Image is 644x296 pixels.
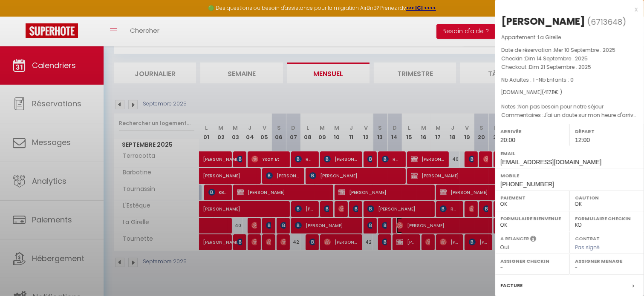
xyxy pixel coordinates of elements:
[538,34,561,41] span: La Girelle
[501,63,638,71] p: Checkout :
[500,159,601,165] span: [EMAIL_ADDRESS][DOMAIN_NAME]
[575,194,638,202] label: Caution
[542,88,562,96] span: ( € )
[500,149,638,158] label: Email
[500,171,638,180] label: Mobile
[501,88,638,97] div: [DOMAIN_NAME]
[575,257,638,265] label: Assigner Menage
[575,244,600,251] span: Pas signé
[500,257,564,265] label: Assigner Checkin
[575,235,600,241] label: Contrat
[587,16,626,28] span: ( )
[501,46,638,54] p: Date de réservation :
[575,127,638,136] label: Départ
[544,88,554,96] span: 417.11
[501,14,585,28] div: [PERSON_NAME]
[530,235,536,245] i: Sélectionner OUI si vous souhaiter envoyer les séquences de messages post-checkout
[591,17,622,27] span: 6713648
[500,137,515,143] span: 20:00
[501,102,638,111] p: Notes :
[500,194,564,202] label: Paiement
[501,76,574,83] span: Nb Adultes : 1 -
[500,235,529,242] label: A relancer
[575,137,590,143] span: 12:00
[525,55,588,62] span: Dim 14 Septembre . 2025
[575,214,638,223] label: Formulaire Checkin
[501,54,638,63] p: Checkin :
[501,111,638,120] p: Commentaires :
[501,33,638,42] p: Appartement :
[500,181,554,188] span: [PHONE_NUMBER]
[500,127,564,136] label: Arrivée
[500,281,523,290] label: Facture
[495,4,638,14] div: x
[500,214,564,223] label: Formulaire Bienvenue
[529,63,591,71] span: Dim 21 Septembre . 2025
[518,103,604,110] span: Non pas besoin pour notre séjour
[554,46,615,54] span: Mer 10 Septembre . 2025
[539,76,574,83] span: Nb Enfants : 0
